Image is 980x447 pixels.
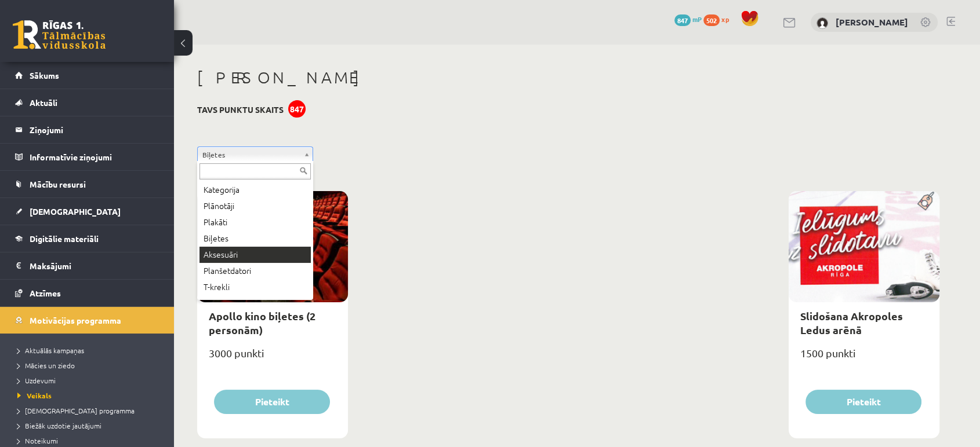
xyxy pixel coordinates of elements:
[199,230,311,247] div: Biļetes
[199,182,311,198] div: Kategorija
[199,263,311,279] div: Planšetdatori
[199,295,311,312] div: Suvenīri
[199,214,311,230] div: Plakāti
[199,247,311,263] div: Aksesuāri
[199,198,311,214] div: Plānotāji
[199,279,311,295] div: T-krekli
